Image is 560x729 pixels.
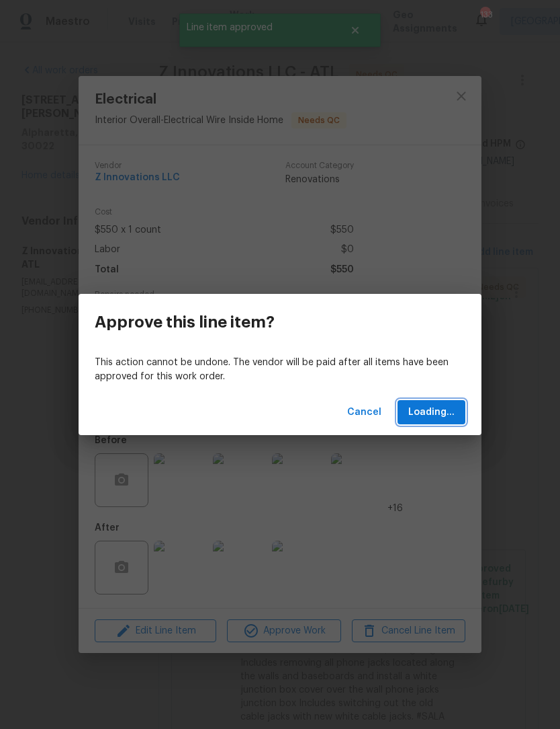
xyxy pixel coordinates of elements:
[95,356,465,384] p: This action cannot be undone. The vendor will be paid after all items have been approved for this...
[95,313,275,332] h3: Approve this line item?
[347,404,381,421] span: Cancel
[408,404,455,421] span: Loading...
[398,400,465,425] button: Loading...
[342,400,387,425] button: Cancel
